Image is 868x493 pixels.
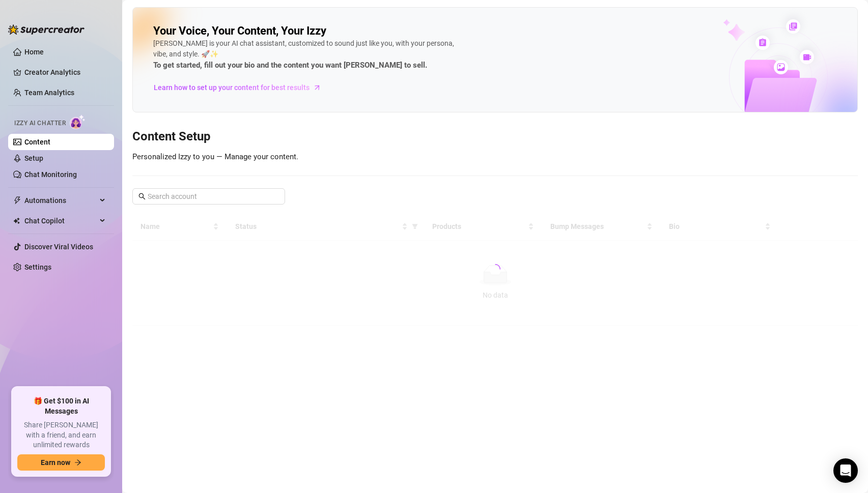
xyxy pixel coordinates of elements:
[70,114,86,129] img: AI Chatter
[132,129,858,145] h3: Content Setup
[833,458,858,483] div: Open Intercom Messenger
[153,61,427,70] strong: To get started, fill out your bio and the content you want [PERSON_NAME] to sell.
[17,420,105,450] span: Share [PERSON_NAME] with a friend, and earn unlimited rewards
[699,8,857,112] img: ai-chatter-content-library-cLFOSyPT.png
[17,454,105,471] button: Earn nowarrow-right
[13,196,21,205] span: thunderbolt
[74,459,81,466] span: arrow-right
[24,263,51,271] a: Settings
[13,217,20,224] img: Chat Copilot
[8,24,85,35] img: logo-BBDzfeDw.svg
[41,458,70,467] span: Earn now
[153,24,326,38] h2: Your Voice, Your Content, Your Izzy
[138,193,146,200] span: search
[154,82,310,93] span: Learn how to set up your content for best results
[24,243,93,251] a: Discover Viral Videos
[153,38,459,72] div: [PERSON_NAME] is your AI chat assistant, customized to sound just like you, with your persona, vi...
[14,119,66,128] span: Izzy AI Chatter
[17,396,105,416] span: 🎁 Get $100 in AI Messages
[153,79,329,96] a: Learn how to set up your content for best results
[312,82,322,93] span: arrow-right
[148,191,271,202] input: Search account
[24,138,50,146] a: Content
[24,213,97,229] span: Chat Copilot
[24,192,97,209] span: Automations
[489,263,501,275] span: loading
[132,152,298,161] span: Personalized Izzy to you — Manage your content.
[24,170,77,179] a: Chat Monitoring
[24,89,74,97] a: Team Analytics
[24,154,43,162] a: Setup
[24,64,106,80] a: Creator Analytics
[24,48,44,56] a: Home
